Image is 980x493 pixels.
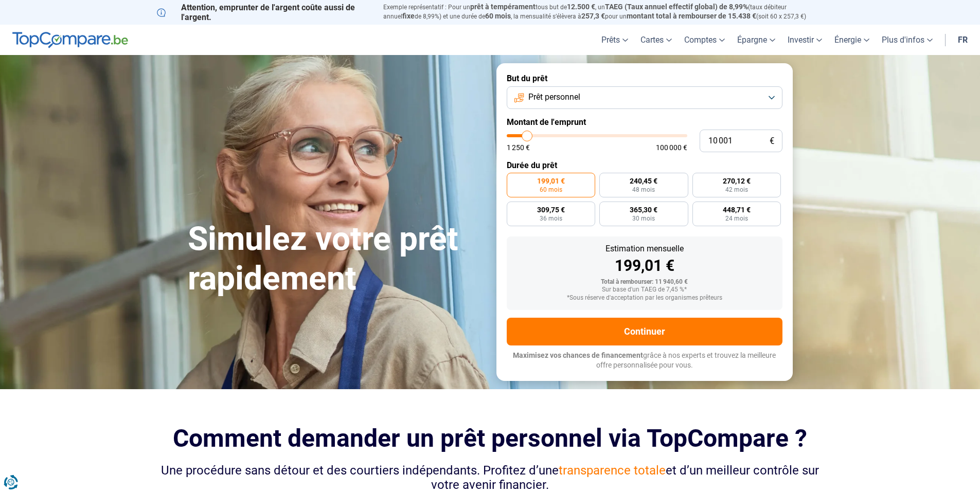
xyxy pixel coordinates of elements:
p: Attention, emprunter de l'argent coûte aussi de l'argent. [157,3,371,22]
a: Cartes [634,25,678,55]
span: 365,30 € [630,206,657,213]
span: 12.500 € [567,3,595,11]
span: Maximisez vos chances de financement [513,351,643,359]
span: 24 mois [725,215,748,222]
span: 36 mois [540,215,562,222]
a: fr [952,25,974,55]
a: Énergie [828,25,876,55]
span: 199,01 € [537,177,565,185]
span: 30 mois [632,215,655,222]
label: Durée du prêt [507,160,782,170]
span: € [770,137,774,145]
span: 60 mois [540,187,562,193]
span: TAEG (Taux annuel effectif global) de 8,99% [605,3,748,11]
p: Exemple représentatif : Pour un tous but de , un (taux débiteur annuel de 8,99%) et une durée de ... [383,3,824,21]
div: Estimation mensuelle [515,245,774,253]
h2: Comment demander un prêt personnel via TopCompare ? [157,424,824,452]
a: Plus d'infos [876,25,939,55]
div: Une procédure sans détour et des courtiers indépendants. Profitez d’une et d’un meilleur contrôle... [157,463,824,493]
span: transparence totale [559,463,666,478]
h1: Simulez votre prêt rapidement [188,220,484,299]
span: 60 mois [485,12,511,20]
a: Épargne [731,25,781,55]
span: 257,3 € [581,12,605,20]
span: fixe [402,12,415,20]
span: montant total à rembourser de 15.438 € [627,12,756,20]
span: 48 mois [632,187,655,193]
span: 100 000 € [656,144,687,151]
span: 42 mois [725,187,748,193]
span: 448,71 € [723,206,751,213]
span: 1 250 € [507,144,530,151]
span: 270,12 € [723,177,751,185]
label: But du prêt [507,74,782,83]
p: grâce à nos experts et trouvez la meilleure offre personnalisée pour vous. [507,351,782,371]
div: Sur base d'un TAEG de 7,45 %* [515,286,774,294]
button: Prêt personnel [507,86,782,109]
button: Continuer [507,318,782,345]
span: 309,75 € [537,206,565,213]
a: Comptes [678,25,731,55]
div: 199,01 € [515,258,774,273]
span: Prêt personnel [528,92,580,103]
span: prêt à tempérament [470,3,536,11]
span: 240,45 € [630,177,657,185]
div: Total à rembourser: 11 940,60 € [515,279,774,286]
div: *Sous réserve d'acceptation par les organismes prêteurs [515,295,774,302]
img: TopCompare [12,32,128,48]
a: Prêts [595,25,634,55]
label: Montant de l'emprunt [507,117,782,127]
a: Investir [781,25,828,55]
